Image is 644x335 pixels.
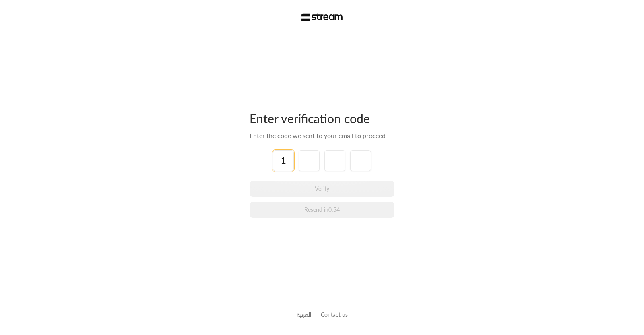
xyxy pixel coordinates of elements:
[250,111,394,126] div: Enter verification code
[321,310,348,319] button: Contact us
[321,311,348,318] a: Contact us
[301,13,343,21] img: Stream Logo
[297,307,311,322] a: العربية
[250,131,394,141] div: Enter the code we sent to your email to proceed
